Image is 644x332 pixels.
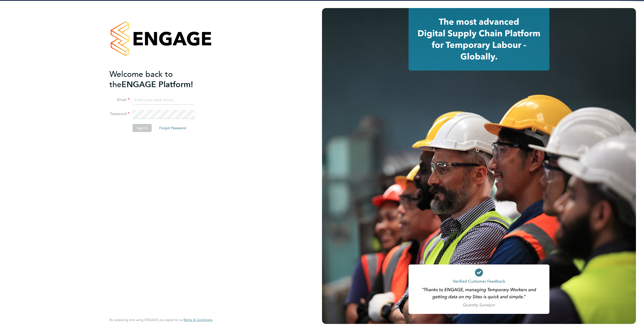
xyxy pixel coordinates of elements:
[155,124,190,132] button: Forgot Password
[133,96,195,105] input: Enter your work email...
[109,318,213,322] span: By accessing and using ENGAGE you agree to our
[109,111,130,117] label: Password
[133,124,152,132] button: Sign In
[109,69,173,89] span: Welcome back to the
[109,69,208,90] h2: ENGAGE Platform!
[184,318,213,322] span: Terms & Conditions
[184,318,213,322] a: Terms & Conditions
[109,97,130,103] label: Email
